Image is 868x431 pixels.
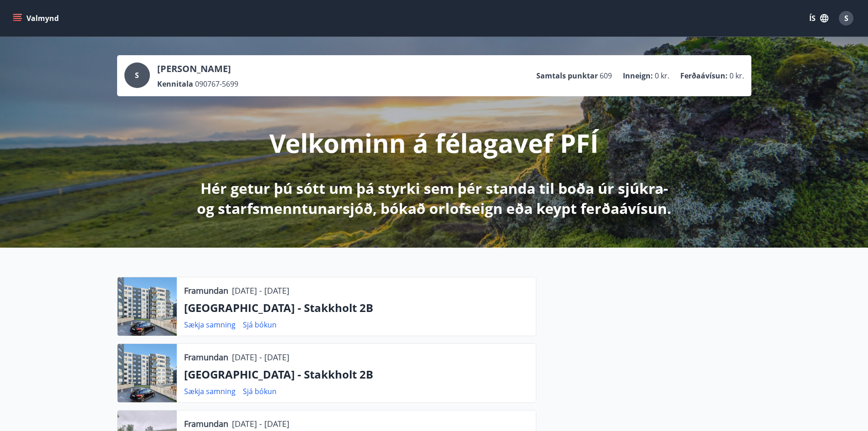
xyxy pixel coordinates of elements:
[184,418,228,430] p: Framundan
[835,7,857,29] button: S
[184,285,228,296] p: Framundan
[11,10,62,26] button: menu
[232,285,289,296] p: [DATE] - [DATE]
[184,300,529,316] p: [GEOGRAPHIC_DATA] - Stakkholt 2B
[135,70,139,80] span: S
[844,13,848,23] span: S
[729,71,744,81] span: 0 kr.
[232,351,289,363] p: [DATE] - [DATE]
[243,386,277,396] a: Sjá bókun
[157,79,193,89] p: Kennitala
[600,71,612,81] span: 609
[804,10,833,26] button: ÍS
[680,71,728,81] p: Ferðaávísun :
[184,351,228,363] p: Framundan
[195,79,238,89] span: 090767-5699
[232,418,289,430] p: [DATE] - [DATE]
[194,178,675,218] p: Hér getur þú sótt um þá styrki sem þér standa til boða úr sjúkra- og starfsmenntunarsjóð, bókað o...
[243,320,277,330] a: Sjá bókun
[184,320,236,330] a: Sækja samning
[184,386,236,396] a: Sækja samning
[536,71,598,81] p: Samtals punktar
[623,71,653,81] p: Inneign :
[269,125,599,160] p: Velkominn á félagavef PFÍ
[157,62,238,75] p: [PERSON_NAME]
[655,71,669,81] span: 0 kr.
[184,367,529,382] p: [GEOGRAPHIC_DATA] - Stakkholt 2B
